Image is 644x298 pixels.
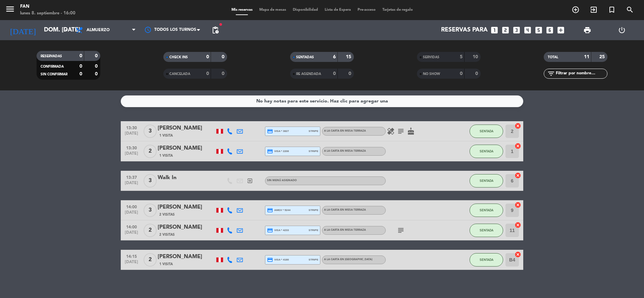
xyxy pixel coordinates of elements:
strong: 11 [584,55,589,59]
strong: 0 [79,64,82,69]
span: A la carta en Mesa Terraza [324,209,366,211]
strong: 0 [348,71,353,76]
i: menu [5,4,15,14]
button: SENTADA [470,204,503,217]
strong: 0 [460,71,463,76]
span: A la carta en [GEOGRAPHIC_DATA] [324,258,372,261]
span: SENTADA [480,149,493,153]
span: 2 Visitas [159,232,175,237]
div: Fan [20,3,75,10]
strong: 6 [333,55,336,59]
span: 14:00 [123,203,140,210]
div: [PERSON_NAME] [158,203,215,212]
span: CONFIRMADA [41,65,64,68]
i: credit_card [267,207,273,213]
strong: 0 [206,55,209,59]
button: SENTADA [470,145,503,158]
div: Walk In [158,173,215,182]
strong: 5 [460,55,463,59]
div: [PERSON_NAME] [158,124,215,133]
span: SIN CONFIRMAR [41,73,67,76]
span: visa * 4180 [267,257,289,263]
span: 1 Visita [159,153,173,158]
span: Disponibilidad [289,8,321,12]
i: cancel [515,123,521,129]
i: turned_in_not [608,6,616,14]
button: SENTADA [470,253,503,267]
span: CANCELADA [169,72,190,76]
span: A la carta en Mesa Terraza [324,229,366,231]
span: 2 [144,145,157,158]
strong: 10 [473,55,479,59]
i: filter_list [547,70,555,78]
span: pending_actions [211,26,219,34]
strong: 0 [333,71,336,76]
strong: 15 [346,55,353,59]
button: SENTADA [470,125,503,138]
span: Reservas para [441,27,488,33]
i: search [626,6,634,14]
i: credit_card [267,148,273,154]
i: credit_card [267,227,273,233]
strong: 0 [222,55,226,59]
i: credit_card [267,257,273,263]
i: cancel [515,202,521,208]
strong: 0 [79,72,82,76]
span: Sin menú asignado [267,179,297,182]
span: [DATE] [123,210,140,218]
div: No hay notas para este servicio. Haz clic para agregar una [256,97,388,105]
strong: 0 [95,72,99,76]
i: cancel [515,251,521,258]
span: amex * 5244 [267,207,290,213]
span: 3 [144,174,157,188]
i: looks_4 [523,26,532,34]
span: [DATE] [123,181,140,189]
span: NO SHOW [423,72,440,76]
span: 1 Visita [159,133,173,138]
i: looks_6 [545,26,554,34]
span: Pre-acceso [354,8,379,12]
span: stripe [309,129,318,133]
i: exit_to_app [247,178,253,184]
i: subject [397,226,405,234]
span: [DATE] [123,151,140,159]
i: looks_one [490,26,499,34]
span: SENTADA [480,258,493,262]
i: [DATE] [5,23,41,38]
button: menu [5,4,15,16]
div: [PERSON_NAME] [158,144,215,153]
strong: 0 [95,54,99,58]
span: A la carta en Mesa Terraza [324,130,366,132]
span: RE AGENDADA [296,72,321,76]
strong: 0 [206,71,209,76]
i: add_box [556,26,565,34]
i: add_circle_outline [572,6,580,14]
i: looks_two [501,26,510,34]
i: subject [397,127,405,135]
i: power_settings_new [618,26,626,34]
span: stripe [309,257,318,262]
span: TOTAL [548,56,558,59]
span: 3 [144,125,157,138]
span: 13:30 [123,124,140,131]
strong: 0 [475,71,479,76]
i: looks_5 [534,26,543,34]
strong: 0 [95,64,99,69]
span: RESERVADAS [41,55,62,58]
i: cancel [515,172,521,179]
span: 14:00 [123,223,140,230]
span: Tarjetas de regalo [379,8,416,12]
span: SERVIDAS [423,56,439,59]
span: SENTADAS [296,56,314,59]
i: cancel [515,143,521,149]
span: SENTADA [480,179,493,182]
span: 13:30 [123,144,140,151]
span: fiber_manual_record [219,22,223,26]
span: stripe [309,149,318,153]
span: 3 [144,204,157,217]
span: visa * 2208 [267,148,289,154]
span: visa * 4233 [267,227,289,233]
i: healing [387,127,395,135]
span: 13:37 [123,173,140,181]
span: A la carta en Mesa Terraza [324,150,366,152]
